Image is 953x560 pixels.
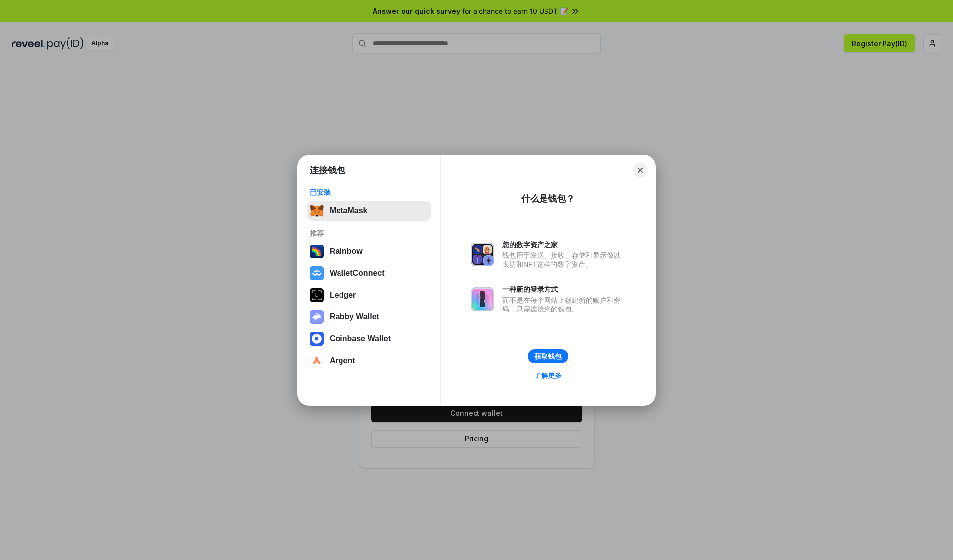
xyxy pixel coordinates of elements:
[307,201,431,221] button: MetaMask
[307,263,431,283] button: WalletConnect
[310,229,428,238] div: 推荐
[502,296,625,313] div: 而不是在每个网站上创建新的账户和密码，只需连接您的钱包。
[633,163,647,177] button: Close
[528,349,568,363] button: 获取钱包
[310,188,428,197] div: 已安装
[307,242,431,261] button: Rainbow
[310,288,324,302] img: svg+xml,%3Csvg%20xmlns%3D%22http%3A%2F%2Fwww.w3.org%2F2000%2Fsvg%22%20width%3D%2228%22%20height%3...
[330,269,385,278] div: WalletConnect
[471,287,494,311] img: svg+xml,%3Csvg%20xmlns%3D%22http%3A%2F%2Fwww.w3.org%2F2000%2Fsvg%22%20fill%3D%22none%22%20viewBox...
[307,351,431,371] button: Argent
[310,164,345,176] h1: 连接钱包
[534,371,562,380] div: 了解更多
[310,204,324,218] img: svg+xml,%3Csvg%20fill%3D%22none%22%20height%3D%2233%22%20viewBox%3D%220%200%2035%2033%22%20width%...
[502,285,625,294] div: 一种新的登录方式
[502,251,625,269] div: 钱包用于发送、接收、存储和显示像以太坊和NFT这样的数字资产。
[307,307,431,327] button: Rabby Wallet
[310,245,324,258] img: svg+xml,%3Csvg%20width%3D%22120%22%20height%3D%22120%22%20viewBox%3D%220%200%20120%20120%22%20fil...
[330,206,367,215] div: MetaMask
[534,352,562,361] div: 获取钱包
[528,369,568,382] a: 了解更多
[310,354,324,368] img: svg+xml,%3Csvg%20width%3D%2228%22%20height%3D%2228%22%20viewBox%3D%220%200%2028%2028%22%20fill%3D...
[471,243,494,266] img: svg+xml,%3Csvg%20xmlns%3D%22http%3A%2F%2Fwww.w3.org%2F2000%2Fsvg%22%20fill%3D%22none%22%20viewBox...
[310,310,324,324] img: svg+xml,%3Csvg%20xmlns%3D%22http%3A%2F%2Fwww.w3.org%2F2000%2Fsvg%22%20fill%3D%22none%22%20viewBox...
[330,334,391,343] div: Coinbase Wallet
[307,285,431,305] button: Ledger
[330,312,379,321] div: Rabby Wallet
[330,291,356,300] div: Ledger
[521,193,575,205] div: 什么是钱包？
[330,247,363,256] div: Rainbow
[310,266,324,280] img: svg+xml,%3Csvg%20width%3D%2228%22%20height%3D%2228%22%20viewBox%3D%220%200%2028%2028%22%20fill%3D...
[310,332,324,346] img: svg+xml,%3Csvg%20width%3D%2228%22%20height%3D%2228%22%20viewBox%3D%220%200%2028%2028%22%20fill%3D...
[307,329,431,349] button: Coinbase Wallet
[502,240,625,249] div: 您的数字资产之家
[330,356,355,365] div: Argent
